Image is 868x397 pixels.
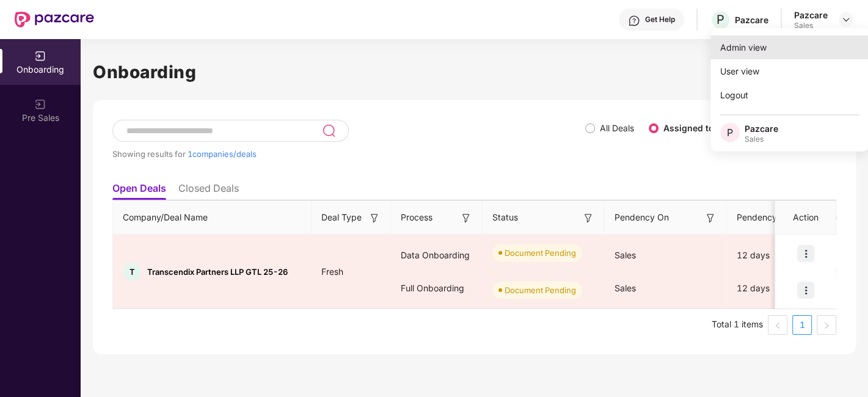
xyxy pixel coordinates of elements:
[312,266,353,277] span: Fresh
[615,250,636,260] span: Sales
[188,149,257,159] span: 1 companies/deals
[727,125,733,140] span: P
[615,283,636,293] span: Sales
[727,272,819,305] div: 12 days
[841,15,851,24] img: svg+xml;base64,PHN2ZyBpZD0iRHJvcGRvd24tMzJ4MzIiIHhtbG5zPSJodHRwOi8vd3d3LnczLm9yZy8yMDAwL3N2ZyIgd2...
[123,263,141,281] div: T
[368,212,381,224] img: svg+xml;base64,PHN2ZyB3aWR0aD0iMTYiIGhlaWdodD0iMTYiIHZpZXdCb3g9IjAgMCAxNiAxNiIgZmlsbD0ibm9uZSIgeG...
[460,212,472,224] img: svg+xml;base64,PHN2ZyB3aWR0aD0iMTYiIGhlaWdodD0iMTYiIHZpZXdCb3g9IjAgMCAxNiAxNiIgZmlsbD0ibm9uZSIgeG...
[794,21,828,31] div: Sales
[93,59,856,86] h1: Onboarding
[797,245,814,262] img: icon
[794,9,828,21] div: Pazcare
[704,212,717,224] img: svg+xml;base64,PHN2ZyB3aWR0aD0iMTYiIGhlaWdodD0iMTYiIHZpZXdCb3g9IjAgMCAxNiAxNiIgZmlsbD0ibm9uZSIgeG...
[582,212,594,224] img: svg+xml;base64,PHN2ZyB3aWR0aD0iMTYiIGhlaWdodD0iMTYiIHZpZXdCb3g9IjAgMCAxNiAxNiIgZmlsbD0ibm9uZSIgeG...
[178,182,239,200] li: Closed Deals
[717,12,724,27] span: P
[321,211,362,224] span: Deal Type
[737,211,799,224] span: Pendency
[817,315,836,335] li: Next Page
[112,149,585,159] div: Showing results for
[401,211,432,224] span: Process
[505,284,576,296] div: Document Pending
[322,123,336,138] img: svg+xml;base64,PHN2ZyB3aWR0aD0iMjQiIGhlaWdodD0iMjUiIHZpZXdCb3g9IjAgMCAyNCAyNSIgZmlsbD0ibm9uZSIgeG...
[645,15,675,24] div: Get Help
[775,201,836,235] th: Action
[768,315,787,335] li: Previous Page
[34,98,46,111] img: svg+xml;base64,PHN2ZyB3aWR0aD0iMjAiIGhlaWdodD0iMjAiIHZpZXdCb3g9IjAgMCAyMCAyMCIgZmlsbD0ibm9uZSIgeG...
[492,211,518,224] span: Status
[615,211,669,224] span: Pendency On
[34,50,46,62] img: svg+xml;base64,PHN2ZyB3aWR0aD0iMjAiIGhlaWdodD0iMjAiIHZpZXdCb3g9IjAgMCAyMCAyMCIgZmlsbD0ibm9uZSIgeG...
[391,239,483,272] div: Data Onboarding
[663,123,729,133] label: Assigned to me
[505,247,576,259] div: Document Pending
[745,134,778,144] div: Sales
[391,272,483,305] div: Full Onboarding
[15,12,94,27] img: New Pazcare Logo
[793,316,811,334] a: 1
[628,15,640,27] img: svg+xml;base64,PHN2ZyBpZD0iSGVscC0zMngzMiIgeG1sbnM9Imh0dHA6Ly93d3cudzMub3JnLzIwMDAvc3ZnIiB3aWR0aD...
[727,201,819,235] th: Pendency
[727,239,819,272] div: 12 days
[147,267,288,277] span: Transcendix Partners LLP GTL 25-26
[768,315,787,335] button: left
[113,201,312,235] th: Company/Deal Name
[112,182,166,200] li: Open Deals
[600,123,634,133] label: All Deals
[817,315,836,335] button: right
[792,315,812,335] li: 1
[797,282,814,299] img: icon
[712,315,763,335] li: Total 1 items
[774,322,781,329] span: left
[735,14,768,26] div: Pazcare
[823,322,830,329] span: right
[745,123,778,134] div: Pazcare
